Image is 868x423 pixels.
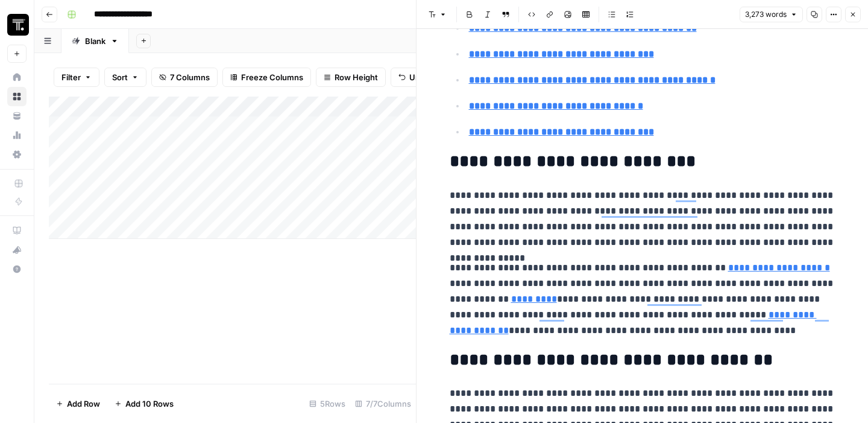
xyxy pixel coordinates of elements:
[170,71,210,83] span: 7 Columns
[241,71,303,83] span: Freeze Columns
[67,398,100,410] span: Add Row
[222,68,311,87] button: Freeze Columns
[7,87,27,106] a: Browse
[61,29,129,53] a: Blank
[151,68,218,87] button: 7 Columns
[125,398,174,410] span: Add 10 Rows
[7,221,27,240] a: AirOps Academy
[7,145,27,164] a: Settings
[391,68,438,87] button: Undo
[49,394,107,413] button: Add Row
[7,68,27,87] a: Home
[740,7,803,22] button: 3,273 words
[61,71,81,83] span: Filter
[85,35,105,47] div: Blank
[7,126,27,145] a: Usage
[107,394,181,413] button: Add 10 Rows
[350,394,416,413] div: 7/7 Columns
[104,68,146,87] button: Sort
[7,106,27,126] a: Your Data
[7,14,29,36] img: Thoughtspot Logo
[409,71,430,83] span: Undo
[112,71,128,83] span: Sort
[8,241,26,259] div: What's new?
[7,259,27,279] button: Help + Support
[54,68,99,87] button: Filter
[304,394,350,413] div: 5 Rows
[7,240,27,259] button: What's new?
[316,68,386,87] button: Row Height
[335,71,378,83] span: Row Height
[7,10,27,40] button: Workspace: Thoughtspot
[745,9,787,20] span: 3,273 words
